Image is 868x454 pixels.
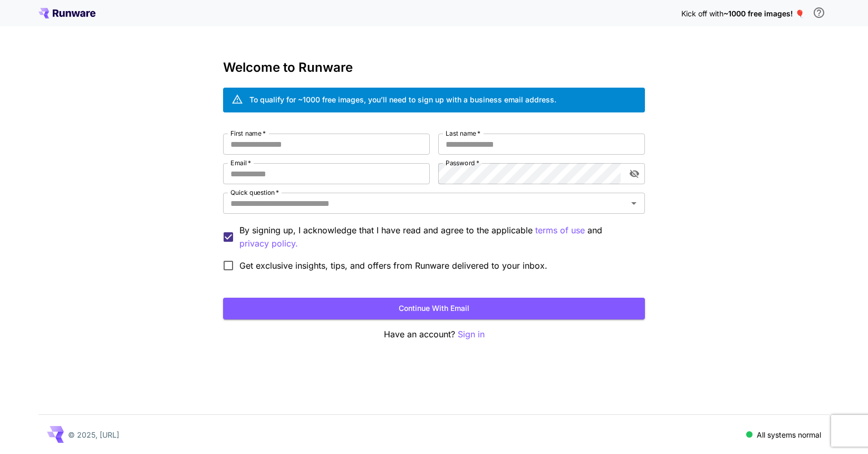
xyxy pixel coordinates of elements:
p: All systems normal [757,429,821,440]
span: ~1000 free images! 🎈 [724,9,804,18]
label: Email [230,158,251,167]
div: To qualify for ~1000 free images, you’ll need to sign up with a business email address. [249,94,556,105]
label: Quick question [230,188,279,197]
label: Last name [446,129,480,138]
button: Sign in [458,328,485,341]
button: Continue with email [223,298,645,319]
p: Have an account? [223,328,645,341]
label: Password [446,158,479,167]
span: Get exclusive insights, tips, and offers from Runware delivered to your inbox. [239,259,547,272]
p: By signing up, I acknowledge that I have read and agree to the applicable and [239,224,636,250]
button: Open [626,196,641,211]
p: © 2025, [URL] [68,429,119,440]
button: By signing up, I acknowledge that I have read and agree to the applicable terms of use and [239,237,298,250]
button: By signing up, I acknowledge that I have read and agree to the applicable and privacy policy. [535,224,585,237]
button: In order to qualify for free credit, you need to sign up with a business email address and click ... [808,2,830,23]
p: terms of use [535,224,585,237]
p: privacy policy. [239,237,298,250]
button: toggle password visibility [625,164,644,183]
h3: Welcome to Runware [223,60,645,75]
label: First name [230,129,266,138]
span: Kick off with [681,9,724,18]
